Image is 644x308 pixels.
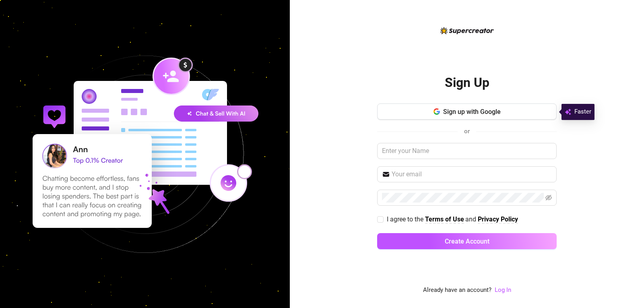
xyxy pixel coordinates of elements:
span: Already have an account? [423,285,491,295]
a: Log In [495,286,511,294]
span: I agree to the [387,215,425,223]
span: eye-invisible [545,194,552,201]
img: signup-background-D0MIrEPF.svg [6,15,284,294]
a: Log In [495,285,511,295]
strong: Privacy Policy [478,215,518,223]
span: Faster [574,107,591,117]
input: Your email [392,170,552,179]
span: Create Account [445,238,489,245]
img: logo-BBDzfeDw.svg [440,27,494,34]
img: svg%3e [565,107,571,117]
input: Enter your Name [377,143,557,159]
span: Sign up with Google [443,108,501,116]
button: Sign up with Google [377,103,557,120]
h2: Sign Up [445,74,489,91]
span: or [464,128,470,135]
a: Privacy Policy [478,215,518,224]
span: and [465,215,478,223]
a: Terms of Use [425,215,464,224]
button: Create Account [377,233,557,249]
strong: Terms of Use [425,215,464,223]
